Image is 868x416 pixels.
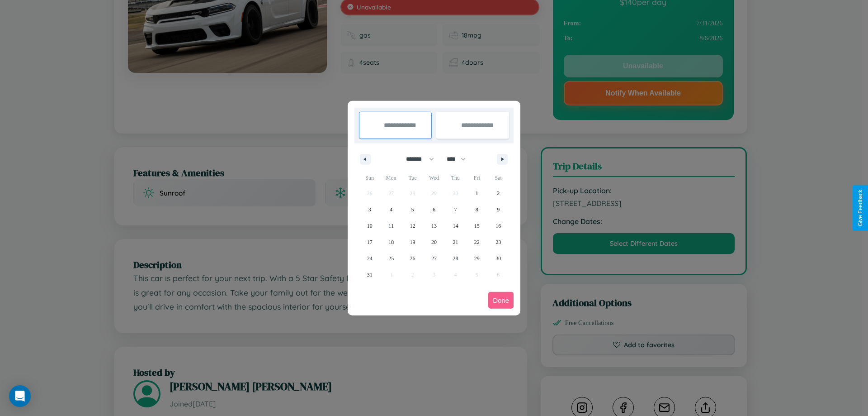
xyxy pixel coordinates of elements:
[380,201,401,218] button: 4
[445,171,466,185] span: Thu
[359,201,380,218] button: 3
[9,385,31,407] div: Open Intercom Messenger
[388,250,394,267] span: 25
[488,185,509,201] button: 2
[445,201,466,218] button: 7
[380,234,401,250] button: 18
[388,234,394,250] span: 18
[495,218,501,234] span: 16
[488,292,514,309] button: Done
[488,234,509,250] button: 23
[495,234,501,250] span: 23
[423,218,444,234] button: 13
[497,201,500,218] span: 9
[410,234,415,250] span: 19
[423,201,444,218] button: 6
[410,250,415,267] span: 26
[380,218,401,234] button: 11
[857,190,863,226] div: Give Feedback
[410,218,415,234] span: 12
[359,267,380,283] button: 31
[445,218,466,234] button: 14
[380,171,401,185] span: Mon
[423,250,444,267] button: 27
[423,234,444,250] button: 20
[388,218,394,234] span: 11
[359,218,380,234] button: 10
[368,201,371,218] span: 3
[466,234,487,250] button: 22
[359,234,380,250] button: 17
[423,171,444,185] span: Wed
[488,250,509,267] button: 30
[367,250,373,267] span: 24
[474,250,480,267] span: 29
[476,185,478,201] span: 1
[402,250,423,267] button: 26
[359,171,380,185] span: Sun
[453,234,458,250] span: 21
[402,201,423,218] button: 5
[390,201,392,218] span: 4
[488,201,509,218] button: 9
[411,201,414,218] span: 5
[433,201,435,218] span: 6
[359,250,380,267] button: 24
[402,234,423,250] button: 19
[476,201,478,218] span: 8
[431,234,437,250] span: 20
[367,267,373,283] span: 31
[431,250,437,267] span: 27
[445,234,466,250] button: 21
[488,171,509,185] span: Sat
[495,250,501,267] span: 30
[431,218,437,234] span: 13
[466,201,487,218] button: 8
[367,234,373,250] span: 17
[380,250,401,267] button: 25
[466,185,487,201] button: 1
[402,218,423,234] button: 12
[453,250,458,267] span: 28
[474,218,480,234] span: 15
[474,234,480,250] span: 22
[466,171,487,185] span: Fri
[488,218,509,234] button: 16
[367,218,373,234] span: 10
[453,218,458,234] span: 14
[402,171,423,185] span: Tue
[454,201,457,218] span: 7
[466,218,487,234] button: 15
[497,185,500,201] span: 2
[466,250,487,267] button: 29
[445,250,466,267] button: 28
